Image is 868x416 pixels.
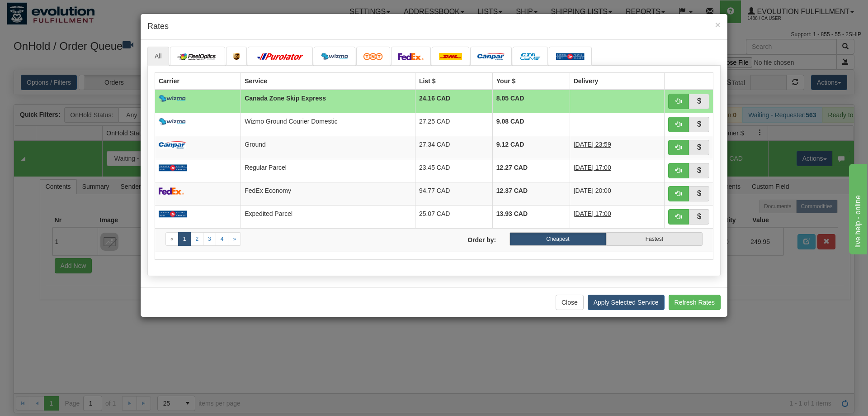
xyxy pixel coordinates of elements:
[159,187,184,195] img: FedEx.png
[241,136,415,159] td: Ground
[606,232,703,246] label: Fastest
[165,232,179,246] a: Previous
[574,141,611,148] span: [DATE] 23:59
[190,232,203,246] a: 2
[159,141,186,148] img: campar.png
[477,53,505,60] img: campar.png
[415,205,492,228] td: 25.07 CAD
[570,72,664,90] th: Delivery
[847,162,867,254] iframe: chat widget
[203,232,216,246] a: 3
[415,90,492,113] td: 24.16 CAD
[570,159,664,182] td: 3 Days
[492,205,570,228] td: 13.93 CAD
[241,72,415,90] th: Service
[177,53,218,60] img: CarrierLogo_10182.png
[509,232,606,246] label: Cheapest
[588,295,665,310] button: Apply Selected Service
[159,164,187,172] img: Canada_post.png
[492,182,570,205] td: 12.37 CAD
[159,95,186,102] img: wizmo.png
[492,136,570,159] td: 9.12 CAD
[715,19,721,30] span: ×
[159,210,187,218] img: Canada_post.png
[363,53,383,60] img: tnt.png
[147,21,721,33] h4: Rates
[492,90,570,113] td: 8.05 CAD
[715,20,721,29] button: Close
[415,182,492,205] td: 94.77 CAD
[434,232,503,244] label: Order by:
[570,205,664,228] td: 2 Days
[415,159,492,182] td: 23.45 CAD
[520,53,541,60] img: CarrierLogo_10191.png
[147,47,169,66] a: All
[241,113,415,136] td: Wizmo Ground Courier Domestic
[255,53,306,60] img: purolator.png
[233,236,236,242] span: »
[170,236,174,242] span: «
[241,90,415,113] td: Canada Zone Skip Express
[556,53,585,60] img: Canada_post.png
[439,53,462,60] img: dhl.png
[574,187,611,194] span: [DATE] 20:00
[155,72,241,90] th: Carrier
[228,232,241,246] a: Next
[492,72,570,90] th: Your $
[178,232,191,246] a: 1
[241,205,415,228] td: Expedited Parcel
[159,118,186,125] img: wizmo.png
[415,113,492,136] td: 27.25 CAD
[492,113,570,136] td: 9.08 CAD
[492,159,570,182] td: 12.27 CAD
[556,295,584,310] button: Close
[398,53,424,60] img: FedEx.png
[570,136,664,159] td: 2 Days
[241,159,415,182] td: Regular Parcel
[669,295,721,310] button: Refresh Rates
[574,210,611,217] span: [DATE] 17:00
[233,53,240,60] img: ups.png
[241,182,415,205] td: FedEx Economy
[415,136,492,159] td: 27.34 CAD
[415,72,492,90] th: List $
[7,5,84,16] div: live help - online
[574,164,611,171] span: [DATE] 17:00
[216,232,229,246] a: 4
[321,53,348,60] img: wizmo.png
